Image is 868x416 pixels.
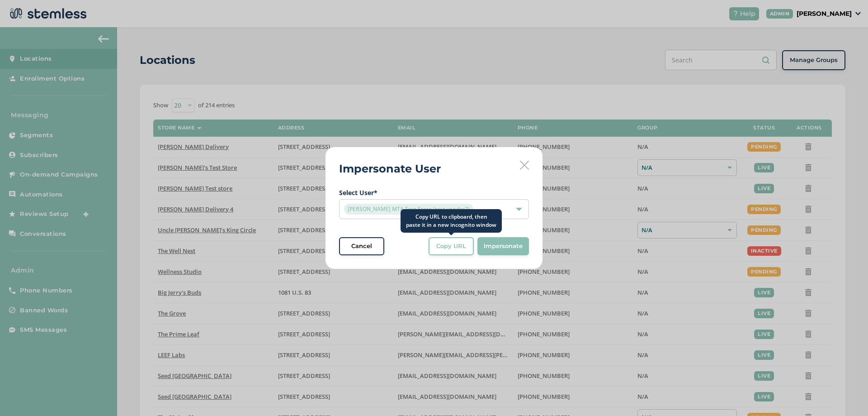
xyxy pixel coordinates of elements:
[429,237,474,255] button: Copy URL
[436,242,466,251] span: Copy URL
[344,204,473,215] span: [PERSON_NAME] MTA Test Store (test vendor2)
[339,161,441,177] h2: Impersonate User
[484,242,523,251] span: Impersonate
[477,237,529,255] button: Impersonate
[401,209,502,233] div: Copy URL to clipboard, then paste it in a new incognito window
[351,242,372,251] span: Cancel
[339,188,529,197] label: Select User
[823,373,868,416] iframe: Chat Widget
[339,237,384,255] button: Cancel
